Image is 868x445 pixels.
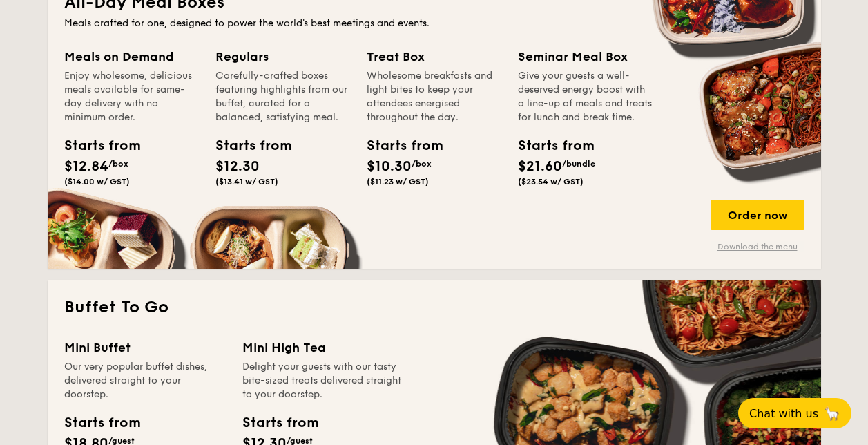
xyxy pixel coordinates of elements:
[215,135,278,156] div: Starts from
[367,158,412,175] span: $10.30
[215,69,350,124] div: Carefully-crafted boxes featuring highlights from our buffet, curated for a balanced, satisfying ...
[242,338,404,357] div: Mini High Tea
[518,69,653,124] div: Give your guests a well-deserved energy boost with a line-up of meals and treats for lunch and br...
[518,47,653,66] div: Seminar Meal Box
[215,158,260,175] span: $12.30
[367,177,429,187] span: ($11.23 w/ GST)
[64,360,226,401] div: Our very popular buffet dishes, delivered straight to your doorstep.
[518,135,580,156] div: Starts from
[518,158,562,175] span: $21.60
[749,407,818,420] span: Chat with us
[242,360,404,401] div: Delight your guests with our tasty bite-sized treats delivered straight to your doorstep.
[215,47,350,66] div: Regulars
[738,398,851,428] button: Chat with us🦙
[215,177,278,187] span: ($13.41 w/ GST)
[367,135,429,156] div: Starts from
[367,69,501,124] div: Wholesome breakfasts and light bites to keep your attendees energised throughout the day.
[64,177,130,187] span: ($14.00 w/ GST)
[64,69,199,124] div: Enjoy wholesome, delicious meals available for same-day delivery with no minimum order.
[824,406,840,422] span: 🦙
[64,135,126,156] div: Starts from
[64,17,804,30] div: Meals crafted for one, designed to power the world's best meetings and events.
[242,413,318,433] div: Starts from
[518,177,584,187] span: ($23.54 w/ GST)
[367,47,501,66] div: Treat Box
[562,159,595,169] span: /bundle
[64,413,139,433] div: Starts from
[64,296,804,319] h2: Buffet To Go
[64,47,199,66] div: Meals on Demand
[64,158,108,175] span: $12.84
[412,159,432,169] span: /box
[108,159,128,169] span: /box
[711,241,804,252] a: Download the menu
[64,338,226,357] div: Mini Buffet
[711,200,804,230] div: Order now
